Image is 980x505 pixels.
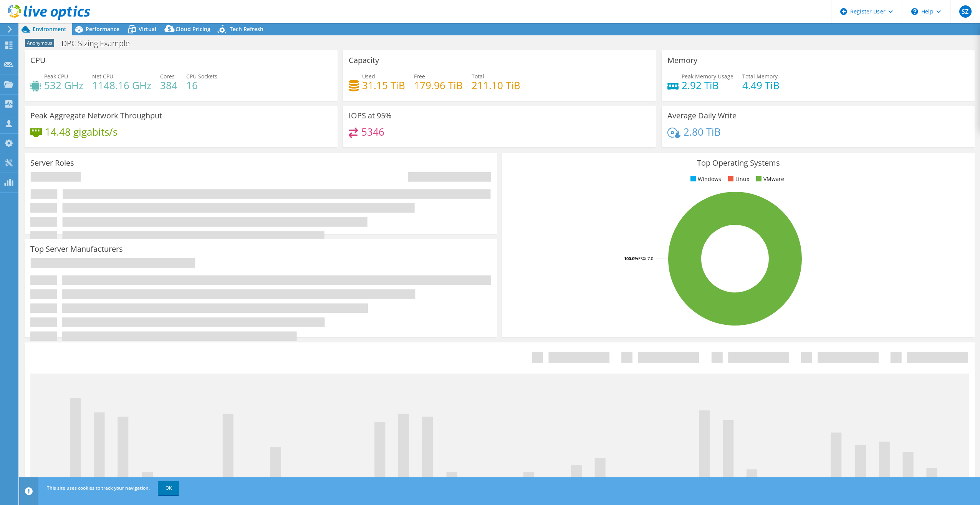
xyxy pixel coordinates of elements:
li: Linux [726,175,749,183]
h1: DPC Sizing Example [58,39,142,48]
span: Free [414,73,425,80]
h3: Memory [667,56,697,65]
span: Tech Refresh [230,25,263,33]
h3: IOPS at 95% [349,111,392,120]
h4: 211.10 TiB [472,81,520,90]
h4: 4.49 TiB [742,81,780,90]
h4: 2.80 TiB [684,128,721,136]
h4: 384 [160,81,177,90]
span: Virtual [139,25,156,33]
h4: 2.92 TiB [682,81,733,90]
span: Used [362,73,375,80]
h3: Top Operating Systems [508,159,969,167]
h3: Server Roles [30,159,74,167]
h4: 5346 [361,128,384,136]
h4: 179.96 TiB [414,81,463,90]
span: Performance [86,25,119,33]
svg: \n [911,8,918,15]
span: SZ [959,5,972,18]
h4: 532 GHz [44,81,83,90]
h4: 31.15 TiB [362,81,405,90]
li: Windows [689,175,721,183]
h3: CPU [30,56,46,65]
h3: Capacity [349,56,379,65]
tspan: ESXi 7.0 [638,256,653,261]
li: VMware [754,175,784,183]
h4: 1148.16 GHz [92,81,151,90]
span: Total [472,73,484,80]
h4: 14.48 gigabits/s [45,128,118,136]
h3: Peak Aggregate Network Throughput [30,111,162,120]
span: Peak Memory Usage [682,73,733,80]
span: Cores [160,73,175,80]
h4: 16 [186,81,217,90]
span: Anonymous [25,39,54,47]
span: This site uses cookies to track your navigation. [47,485,150,491]
span: Peak CPU [44,73,68,80]
span: Cloud Pricing [175,25,210,33]
h3: Average Daily Write [667,111,737,120]
span: Environment [33,25,66,33]
span: Net CPU [92,73,113,80]
tspan: 100.0% [624,256,638,261]
h3: Top Server Manufacturers [30,245,123,253]
span: Total Memory [742,73,778,80]
a: OK [158,481,179,495]
span: CPU Sockets [186,73,217,80]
